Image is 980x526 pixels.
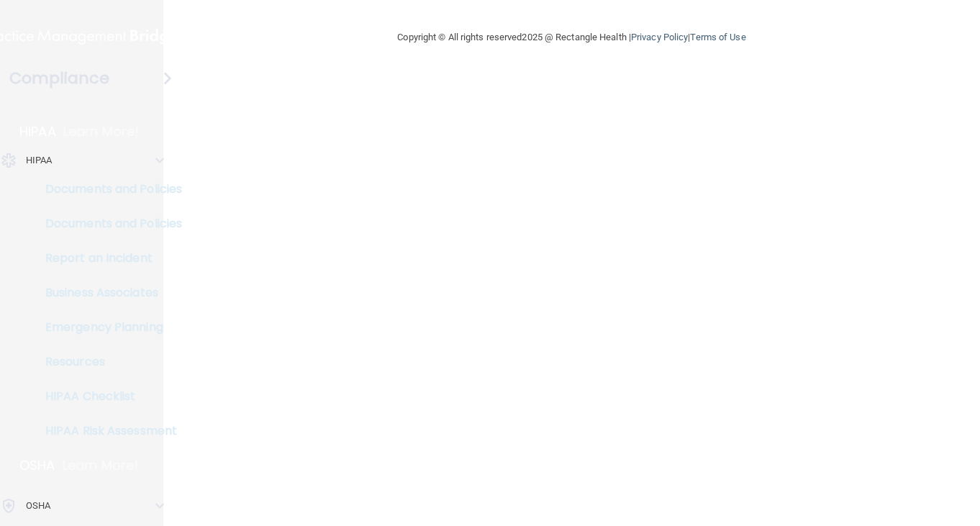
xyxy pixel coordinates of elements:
p: Documents and Policies [9,182,206,196]
p: Documents and Policies [9,217,206,231]
p: Business Associates [9,286,206,300]
p: Resources [9,355,206,369]
p: HIPAA [26,152,53,169]
p: HIPAA Risk Assessment [9,424,206,438]
p: OSHA [26,497,50,514]
p: Report an Incident [9,251,206,266]
p: HIPAA [19,123,56,140]
p: Learn More! [63,123,140,140]
div: Copyright © All rights reserved 2025 @ Rectangle Health | | [309,14,835,60]
h4: Compliance [9,68,109,89]
a: Terms of Use [690,32,745,42]
p: OSHA [19,457,55,474]
p: Emergency Planning [9,320,206,335]
a: Privacy Policy [631,32,688,42]
p: HIPAA Checklist [9,389,206,404]
p: Learn More! [63,457,139,474]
